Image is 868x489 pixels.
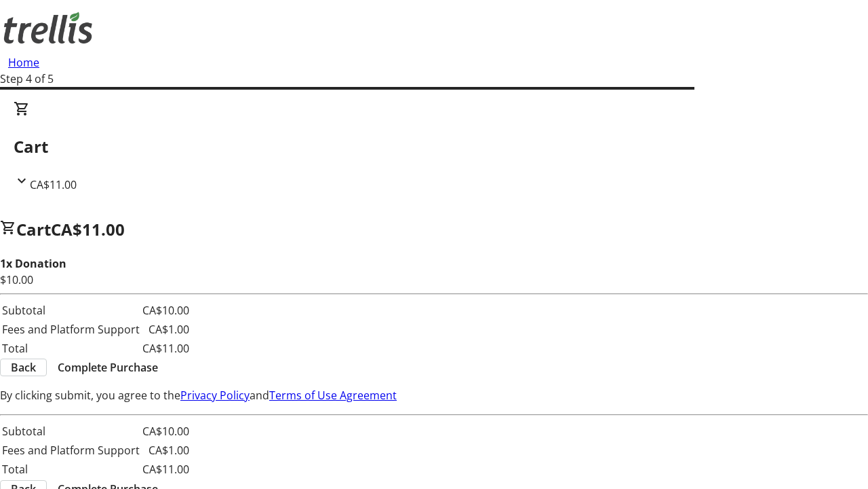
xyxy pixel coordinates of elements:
td: Subtotal [1,302,140,319]
td: CA$11.00 [142,460,190,478]
td: CA$10.00 [142,302,190,319]
td: Subtotal [1,422,140,440]
td: Total [1,340,140,357]
a: Privacy Policy [180,388,250,403]
td: Total [1,460,140,478]
span: CA$11.00 [51,218,125,240]
td: CA$1.00 [142,441,190,459]
span: Cart [16,218,51,240]
td: Fees and Platform Support [1,441,140,459]
a: Terms of Use Agreement [269,388,397,403]
span: Complete Purchase [58,359,158,376]
span: Back [11,359,36,376]
button: Complete Purchase [47,359,169,376]
td: CA$10.00 [142,422,190,440]
td: CA$11.00 [142,340,190,357]
td: Fees and Platform Support [1,321,140,338]
span: CA$11.00 [30,177,77,192]
h2: Cart [14,134,854,159]
div: CartCA$11.00 [14,101,854,193]
td: CA$1.00 [142,321,190,338]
